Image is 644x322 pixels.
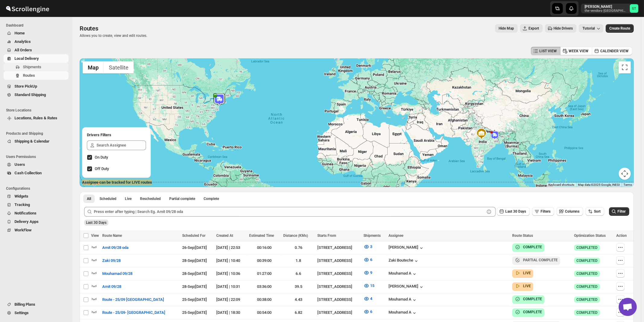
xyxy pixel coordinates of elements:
button: PARTIAL COMPLETE [515,257,558,263]
span: 28-Sep | [DATE] [182,271,207,276]
span: Routes [80,25,98,32]
span: Route Status [512,233,533,238]
span: Standard Shipping [14,92,46,97]
span: Cash Collection [14,171,42,175]
span: Amit 09/28 [102,284,121,290]
span: Action [616,233,627,238]
span: Store Locations [6,108,69,113]
div: [STREET_ADDRESS] [317,297,360,303]
span: Hide Map [499,26,514,31]
span: Amit 09/28 oda [102,245,128,251]
div: [PERSON_NAME] [389,245,424,251]
button: 6 [360,307,376,317]
button: Keyboard shortcuts [548,183,574,187]
a: Open this area in Google Maps (opens a new window) [81,179,101,187]
button: Analytics [4,37,68,46]
button: Tracking [4,201,68,209]
span: 28-Sep | [DATE] [182,258,207,263]
span: Shipping & Calendar [14,139,49,143]
span: COMPLETED [576,297,598,302]
text: ST [632,7,636,11]
div: Open chat [619,298,637,316]
span: Shipments [23,65,41,69]
span: All [87,196,91,201]
button: 6 [360,255,376,265]
span: Analytics [14,39,31,44]
button: User menu [581,4,639,13]
button: COMPLETE [515,309,542,315]
span: COMPLETED [576,271,598,276]
label: Assignee can be tracked for LIVE routes [82,179,152,185]
b: COMPLETE [523,297,542,301]
b: COMPLETE [523,310,542,314]
div: 1.8 [283,258,314,264]
span: Filters [541,209,550,214]
span: COMPLETED [576,245,598,250]
a: Terms (opens in new tab) [623,183,632,186]
button: 15 [360,281,378,291]
p: Allows you to create, view and edit routes. [80,33,147,38]
b: LIVE [523,284,531,288]
button: Routes [4,71,68,80]
span: Route - 25/09 [GEOGRAPHIC_DATA] [102,297,164,303]
span: Shipments [363,233,381,238]
span: 6 [370,309,372,314]
button: 9 [360,268,376,278]
button: CALENDER VIEW [592,47,632,55]
button: Cash Collection [4,169,68,177]
input: Press enter after typing | Search Eg. Amit 09/28 oda [94,207,485,217]
div: 39.5 [283,284,314,290]
span: 25-Sep | [DATE] [182,297,207,302]
span: COMPLETED [576,310,598,315]
span: Routes [23,73,35,78]
button: Mouhamad A [389,297,417,303]
button: COMPLETE [515,296,542,302]
span: 9 [370,270,372,275]
span: Users [14,162,25,167]
div: 0.76 [283,245,314,251]
button: Last 30 Days [497,207,530,216]
div: 00:16:00 [249,245,280,251]
span: Export [528,26,539,31]
button: Billing Plans [4,300,68,309]
span: CALENDER VIEW [600,49,629,53]
span: Columns [565,209,579,214]
button: WEEK VIEW [560,47,592,55]
button: All routes [83,195,95,203]
div: 00:38:00 [249,297,280,303]
button: Filters [532,207,554,216]
span: Billing Plans [14,302,35,307]
div: [DATE] | 18:30 [216,310,246,316]
span: Optimization Status [574,233,606,238]
span: On Duty [95,155,108,159]
button: Widgets [4,192,68,201]
span: Assignee [389,233,403,238]
span: Complete [204,196,219,201]
span: 4 [370,296,372,301]
span: Rescheduled [140,196,161,201]
span: Create Route [609,26,630,31]
span: Starts From [317,233,336,238]
button: Create Route [606,24,634,33]
span: Distance (KMs) [283,233,308,238]
button: Columns [557,207,583,216]
div: [DATE] | 22:09 [216,297,246,303]
div: Mouhamad A [389,271,417,277]
button: COMPLETE [515,244,542,250]
span: Local Delivery [14,56,39,61]
button: 4 [360,294,376,304]
button: Show satellite imagery [104,61,134,73]
span: View [91,233,99,238]
button: Route - 25/09 [GEOGRAPHIC_DATA] [99,295,168,304]
span: Live [125,196,132,201]
div: 00:54:00 [249,310,280,316]
h2: Drivers Filters [87,132,146,138]
span: Dashboard [6,23,69,28]
button: LIVE [515,283,531,289]
span: Home [14,31,25,35]
button: Sort [585,207,604,216]
div: 6.82 [283,310,314,316]
span: WEEK VIEW [569,49,588,53]
b: PARTIAL COMPLETE [523,258,558,262]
